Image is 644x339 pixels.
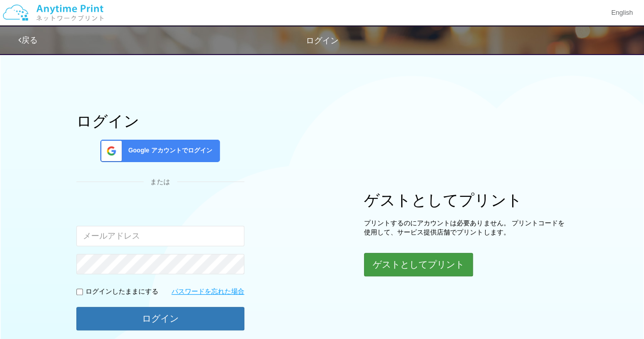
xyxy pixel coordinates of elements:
a: 戻る [18,36,38,44]
p: プリントするのにアカウントは必要ありません。 プリントコードを使用して、サービス提供店舗でプリントします。 [364,219,568,238]
button: ゲストとしてプリント [364,253,473,276]
input: メールアドレス [76,226,244,246]
button: ログイン [76,307,244,330]
div: または [76,177,244,187]
span: Google アカウントでログイン [124,146,212,155]
h1: ログイン [76,113,244,129]
span: ログイン [306,36,339,45]
p: ログインしたままにする [86,287,158,297]
h1: ゲストとしてプリント [364,192,568,208]
a: パスワードを忘れた場合 [172,287,244,297]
